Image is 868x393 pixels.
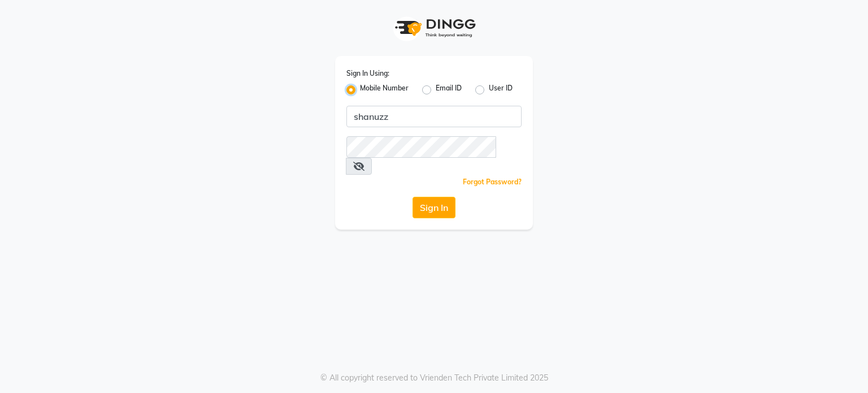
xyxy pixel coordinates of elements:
[389,11,479,45] img: logo1.svg
[489,83,513,97] label: User ID
[436,83,462,97] label: Email ID
[346,106,522,127] input: Username
[360,83,409,97] label: Mobile Number
[346,68,389,79] label: Sign In Using:
[413,197,455,218] button: Sign In
[463,178,522,186] a: Forgot Password?
[346,136,496,158] input: Username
